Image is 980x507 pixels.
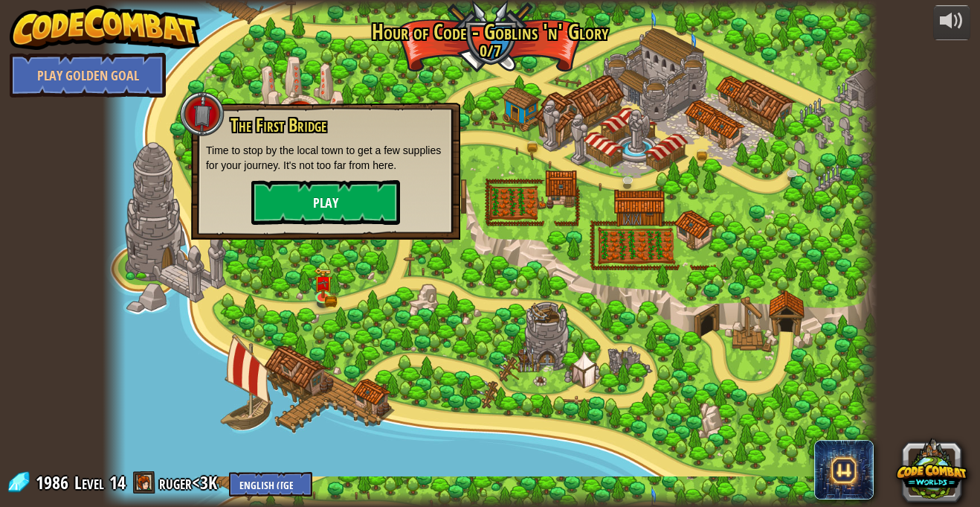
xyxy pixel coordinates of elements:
button: Play [251,180,400,225]
img: level-banner-unlock.png [314,267,332,299]
a: Play Golden Goal [10,53,166,98]
a: ruger<3K [159,471,222,494]
span: Level [74,471,104,495]
button: Adjust volume [933,5,970,40]
span: The First Bridge [231,112,326,138]
img: CodeCombat - Learn how to code by playing a game [10,5,200,50]
span: 14 [109,471,126,494]
span: 1986 [36,471,73,494]
p: Time to stop by the local town to get a few supplies for your journey. It's not too far from here. [206,143,445,173]
img: portrait.png [317,279,329,287]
